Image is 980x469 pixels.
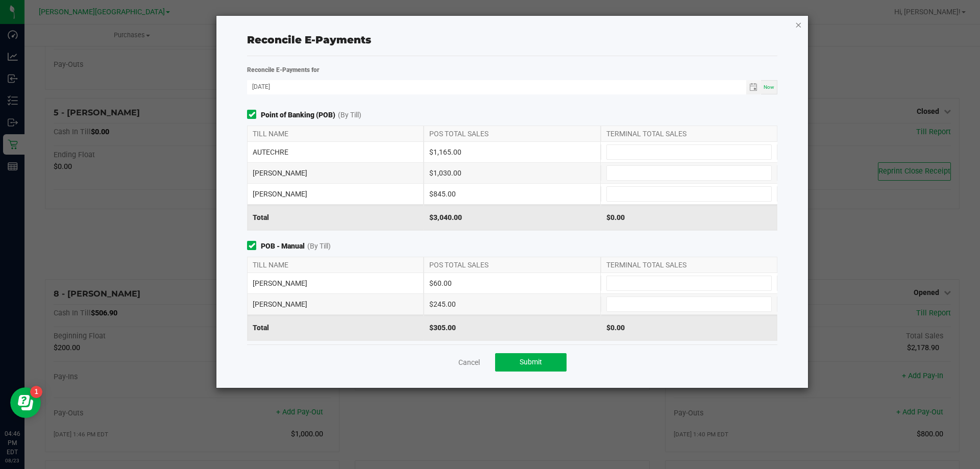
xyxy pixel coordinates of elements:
div: $60.00 [424,273,600,293]
div: $0.00 [601,205,777,230]
div: Total [247,315,424,340]
div: [PERSON_NAME] [247,184,424,204]
span: Now [764,84,774,90]
div: $305.00 [424,315,600,340]
div: [PERSON_NAME] [247,273,424,293]
div: TILL NAME [247,126,424,141]
span: Submit [520,358,542,366]
div: [PERSON_NAME] [247,163,424,183]
div: $845.00 [424,184,600,204]
strong: Reconcile E-Payments for [247,66,320,73]
form-toggle: Include in reconciliation [247,241,261,252]
div: POS TOTAL SALES [424,257,600,273]
div: Reconcile E-Payments [247,32,777,47]
div: TERMINAL TOTAL SALES [601,126,777,141]
div: AUTECHRE [247,142,424,162]
div: Total [247,205,424,230]
div: $1,030.00 [424,163,600,183]
div: $1,165.00 [424,142,600,162]
form-toggle: Include in reconciliation [247,110,261,120]
span: (By Till) [338,110,361,120]
div: TERMINAL TOTAL SALES [601,257,777,273]
strong: POB - Manual [261,241,305,252]
span: Toggle calendar [746,80,761,94]
div: POS TOTAL SALES [424,126,600,141]
iframe: Resource center unread badge [30,386,42,398]
div: TILL NAME [247,257,424,273]
div: $245.00 [424,294,600,314]
div: $3,040.00 [424,205,600,230]
div: [PERSON_NAME] [247,294,424,314]
span: (By Till) [307,241,331,252]
a: Cancel [458,357,480,367]
div: $0.00 [601,315,777,340]
strong: Point of Banking (POB) [261,110,335,120]
iframe: Resource center [10,387,41,418]
input: Date [247,80,746,93]
button: Submit [495,353,567,372]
